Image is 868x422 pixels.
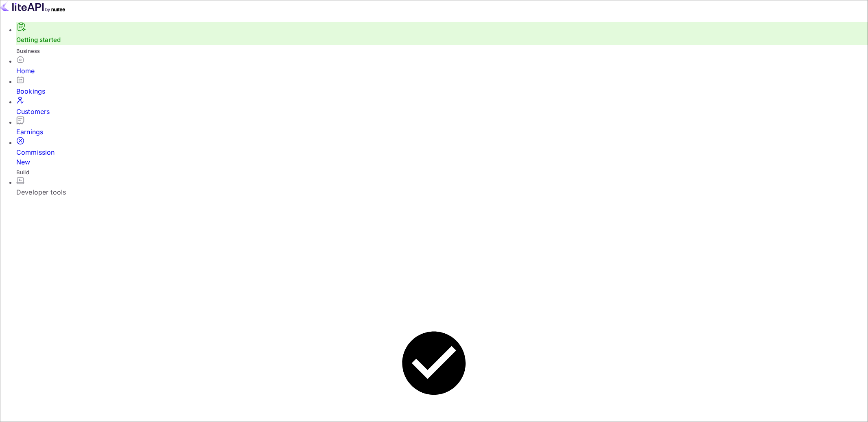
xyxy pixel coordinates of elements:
a: Customers [16,96,868,116]
div: Customers [16,107,868,116]
a: CommissionNew [16,137,868,167]
a: Bookings [16,76,868,96]
div: New [16,157,868,167]
div: Earnings [16,127,868,137]
div: Developer tools [16,187,868,197]
a: Home [16,55,868,76]
div: Getting started [16,22,868,45]
a: Earnings [16,116,868,137]
div: Commission [16,147,868,167]
a: Getting started [16,36,61,44]
span: Build [16,169,29,175]
div: Home [16,66,868,76]
span: Business [16,48,40,54]
div: Bookings [16,86,868,96]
